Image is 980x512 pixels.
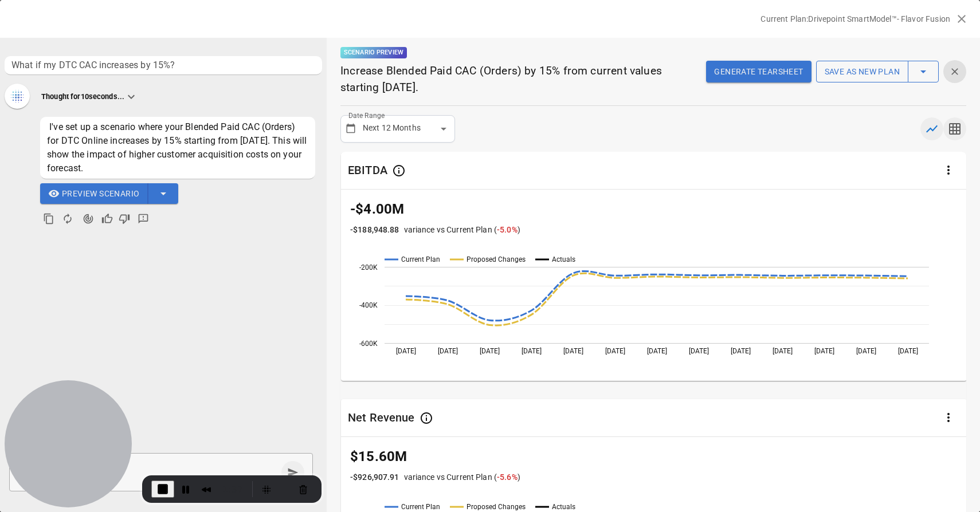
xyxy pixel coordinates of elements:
p: Current Plan: Drivepoint SmartModel™- Flavor Fusion [761,13,950,25]
button: Bad Response [116,210,133,227]
text: [DATE] [395,347,415,355]
p: variance vs Current Plan ( ) [404,224,520,236]
p: -$188,948.88 [350,224,399,236]
div: EBITDA [348,163,387,178]
p: Thought for 10 seconds... [41,92,124,102]
text: Proposed Changes [467,503,526,511]
text: Actuals [552,503,575,511]
button: Good Response [99,210,116,227]
span: -5.6 % [497,472,518,482]
text: [DATE] [730,347,750,355]
text: [DATE] [814,347,834,355]
text: Current Plan [401,503,440,511]
text: [DATE] [646,347,667,355]
button: Generate Tearsheet [706,61,811,82]
text: [DATE] [605,347,625,355]
text: Actuals [552,255,575,263]
svg: A chart. [341,250,967,384]
button: Agent Changes Data [78,208,99,229]
text: [DATE] [479,347,499,355]
text: -600K [359,339,378,347]
text: [DATE] [437,347,457,355]
span: I've set up a scenario where your Blended Paid CAC (Orders) for DTC Online increases by 15% start... [47,121,309,174]
text: [DATE] [856,347,876,355]
p: -$926,907.91 [350,471,399,483]
text: [DATE] [772,347,792,355]
p: Scenario Preview [340,47,407,58]
button: Copy to clipboard [40,210,57,227]
text: [DATE] [563,347,583,355]
label: Date Range [348,111,385,120]
button: Preview Scenario [40,183,149,204]
text: Current Plan [401,255,440,263]
div: Net Revenue [348,410,415,425]
text: [DATE] [688,347,708,355]
span: -5.0 % [497,225,518,234]
button: Save as new plan [816,61,908,82]
p: Next 12 Months [363,122,421,134]
text: -200K [359,263,378,271]
button: Detailed Feedback [133,208,154,229]
button: Regenerate Response [57,208,78,229]
p: variance vs Current Plan ( ) [404,471,520,483]
text: -400K [359,301,378,309]
img: Thinking [9,88,25,104]
span: Preview Scenario [62,187,139,201]
p: -$4.00M [350,199,958,219]
span: What if my DTC CAC increases by 15%? [11,58,315,72]
text: [DATE] [897,347,918,355]
text: Proposed Changes [467,255,526,263]
text: [DATE] [521,347,541,355]
p: Increase Blended Paid CAC (Orders) by 15% from current values starting [DATE]. [340,63,680,96]
p: $15.60M [350,446,958,467]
